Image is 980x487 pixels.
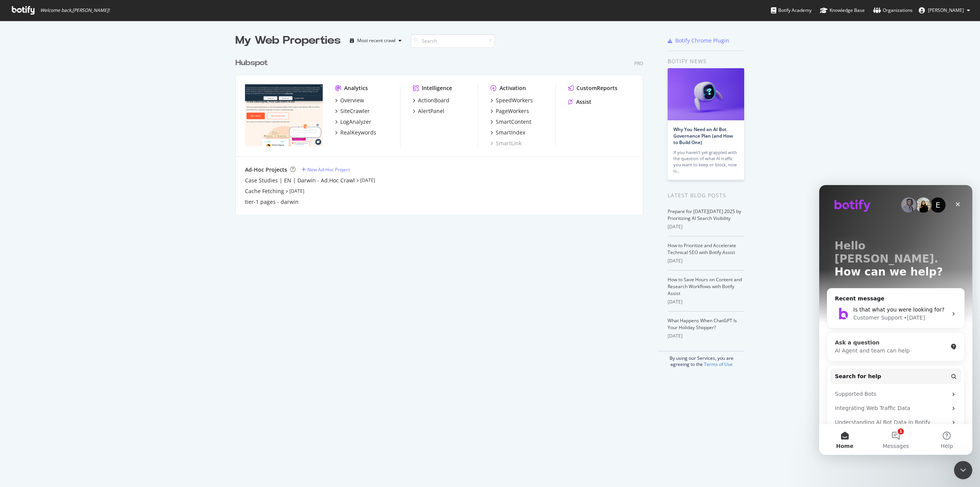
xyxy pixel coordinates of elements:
[340,97,364,104] div: Overview
[235,48,649,215] div: grid
[357,38,395,43] div: Most recent crawl
[928,7,964,13] span: Maria Coppola
[496,107,529,115] div: PageWorkers
[335,97,364,104] a: Overview
[418,107,444,115] div: AlertPanel
[360,177,375,184] a: [DATE]
[340,107,370,115] div: SiteCrawler
[668,242,736,256] a: How to Prioritize and Accelerate Technical SEO with Botify Assist
[634,60,643,67] div: Pro
[873,7,913,14] div: Organizations
[673,149,738,174] div: If you haven’t yet grappled with the question of what AI traffic you want to keep or block, now is…
[496,129,525,136] div: SmartIndex
[496,97,533,104] div: SpeedWorkers
[40,7,109,13] span: Welcome back, [PERSON_NAME] !
[496,118,531,126] div: SmartContent
[335,118,371,126] a: LogAnalyzer
[490,139,521,147] a: SmartLink
[568,84,617,92] a: CustomReports
[235,57,268,69] div: Hubspot
[245,187,284,195] a: Cache Fetching
[235,33,341,48] div: My Web Properties
[418,97,449,104] div: ActionBoard
[245,166,287,174] div: Ad-Hoc Projects
[668,57,745,66] div: Botify news
[500,84,526,92] div: Activation
[668,333,745,339] div: [DATE]
[576,98,591,106] div: Assist
[673,126,733,146] a: Why You Need an AI Bot Governance Plan (and How to Build One)
[490,107,529,115] a: PageWorkers
[490,129,525,136] a: SmartIndex
[245,198,299,206] a: tier-1 pages - darwin
[771,7,812,14] div: Botify Academy
[668,257,745,264] div: [DATE]
[668,317,737,331] a: What Happens When ChatGPT Is Your Holiday Shopper?
[913,4,976,16] button: [PERSON_NAME]
[347,34,405,47] button: Most recent crawl
[668,223,745,230] div: [DATE]
[668,37,729,44] a: Botify Chrome Plugin
[235,57,271,69] a: Hubspot
[413,107,444,115] a: AlertPanel
[668,276,742,297] a: How to Save Hours on Content and Research Workflows with Botify Assist
[289,188,304,194] a: [DATE]
[490,97,533,104] a: SpeedWorkers
[245,84,323,146] img: hubspot.com
[568,98,591,106] a: Assist
[954,461,972,479] iframe: Intercom live chat
[668,298,745,305] div: [DATE]
[245,177,355,184] a: Case Studies | EN | Darwin - Ad.Hoc Crawl
[704,361,733,367] a: Terms of Use
[819,185,972,455] iframe: Intercom live chat
[413,97,449,104] a: ActionBoard
[411,34,495,48] input: Search
[340,118,371,126] div: LogAnalyzer
[344,84,368,92] div: Analytics
[335,107,370,115] a: SiteCrawler
[668,68,744,120] img: Why You Need an AI Bot Governance Plan (and How to Build One)
[302,166,350,173] a: New Ad-Hoc Project
[675,37,729,44] div: Botify Chrome Plugin
[668,208,741,221] a: Prepare for [DATE][DATE] 2025 by Prioritizing AI Search Visibility
[335,129,376,136] a: RealKeywords
[490,118,531,126] a: SmartContent
[658,351,745,367] div: By using our Services, you are agreeing to the
[668,191,745,200] div: Latest Blog Posts
[820,7,865,14] div: Knowledge Base
[422,84,452,92] div: Intelligence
